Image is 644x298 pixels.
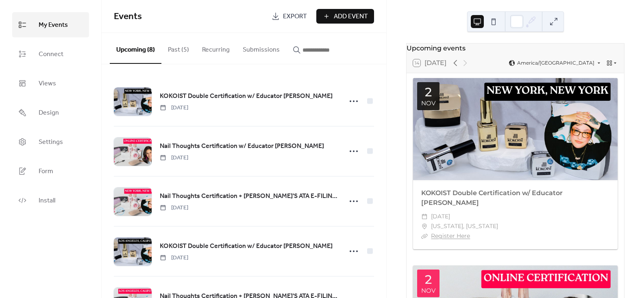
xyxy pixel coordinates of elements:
span: [DATE] [160,254,188,262]
a: KOKOIST Double Certification w/ Educator [PERSON_NAME] [160,91,333,102]
div: 2 [425,274,432,286]
a: Views [12,71,89,96]
span: My Events [39,19,68,32]
span: Events [114,8,142,26]
span: America/[GEOGRAPHIC_DATA] [517,61,594,65]
span: Nail Thoughts Certification + [PERSON_NAME]'S ATA E-FILING w/ Educator [PERSON_NAME] [160,191,337,201]
a: Install [12,188,89,213]
button: Upcoming (8) [110,33,161,64]
div: Upcoming events [407,44,624,53]
div: ​ [421,222,428,231]
a: Nail Thoughts Certification w/ Educator [PERSON_NAME] [160,141,324,152]
a: KOKOIST Double Certification w/ Educator [PERSON_NAME] [421,189,563,207]
span: Add Event [334,12,368,22]
span: Export [283,12,307,22]
div: ​ [421,212,428,222]
div: Nov [421,100,435,106]
span: [US_STATE], [US_STATE] [431,222,498,231]
span: Views [39,77,56,90]
a: KOKOIST Double Certification w/ Educator [PERSON_NAME] [160,241,333,252]
span: [DATE] [160,204,188,212]
span: Form [39,165,53,178]
span: Nail Thoughts Certification w/ Educator [PERSON_NAME] [160,141,324,151]
button: Recurring [196,33,236,63]
a: Nail Thoughts Certification + [PERSON_NAME]'S ATA E-FILING w/ Educator [PERSON_NAME] [160,191,337,202]
span: KOKOIST Double Certification w/ Educator [PERSON_NAME] [160,91,333,101]
a: Design [12,100,89,125]
span: Connect [39,48,63,61]
button: Submissions [236,33,286,63]
span: Design [39,107,59,120]
a: Register Here [431,232,470,239]
span: [DATE] [160,104,188,112]
button: Past (5) [161,33,196,63]
a: Settings [12,129,89,154]
a: Export [265,9,313,24]
span: [DATE] [431,212,450,222]
a: Connect [12,41,89,67]
div: ​ [421,231,428,241]
button: Add Event [316,9,374,24]
div: 2 [425,86,432,98]
span: Install [39,194,55,207]
span: [DATE] [160,154,188,162]
a: Form [12,159,89,184]
span: Settings [39,136,63,149]
a: My Events [12,12,89,37]
div: Nov [421,287,435,294]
